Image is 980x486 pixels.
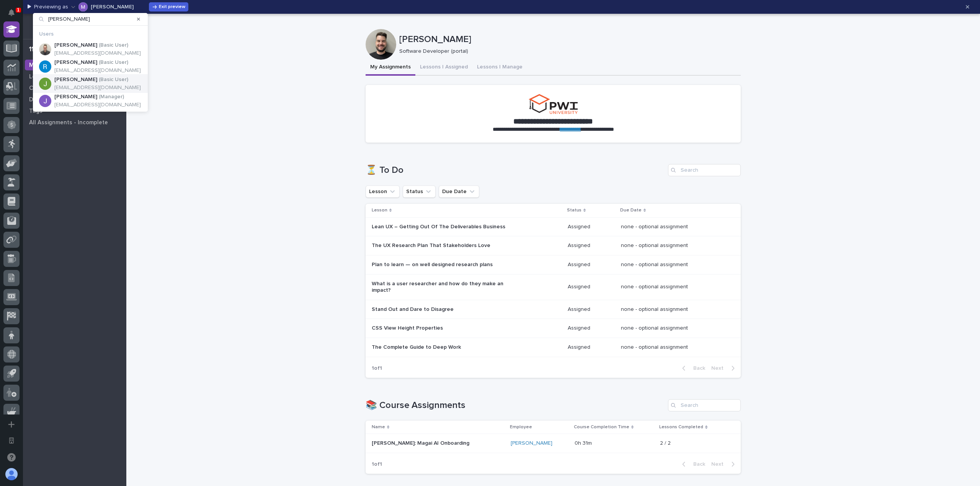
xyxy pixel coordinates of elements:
p: Lessons Completed [659,423,703,431]
div: 📖 [8,184,14,190]
a: All Assignments - Incomplete [23,117,126,128]
p: All Assignments - Incomplete [29,119,108,126]
p: [EMAIL_ADDRESS][DOMAIN_NAME] [54,102,141,108]
button: Exit preview [149,2,188,11]
p: none - optional assignment [621,305,689,313]
p: 1 of 1 [366,359,388,378]
p: none - optional assignment [621,343,689,351]
span: [DATE] [68,130,83,137]
div: 11. PWI University [29,46,82,54]
p: Assigned [568,323,592,332]
input: Clear [20,61,126,69]
p: [PERSON_NAME]: Magai AI Onboarding [372,439,471,447]
button: Start new chat [130,87,139,96]
span: Back [689,462,705,467]
img: Matt Hall [78,2,88,11]
p: 1 [17,7,20,13]
p: none - optional assignment [621,241,689,249]
a: Departments [23,94,126,105]
a: Lessons [23,71,126,82]
button: Lessons I Manage [472,60,527,76]
p: [EMAIL_ADDRESS][DOMAIN_NAME] [54,67,141,74]
p: Plan to learn — on well designed research plans [372,262,506,268]
img: Brittany [8,123,20,135]
input: Search [668,164,741,176]
img: Jonathan Swihart [39,43,51,55]
p: 1 of 1 [366,455,388,474]
div: Jon Miller[PERSON_NAME](Basic User)[EMAIL_ADDRESS][DOMAIN_NAME] [33,74,148,93]
a: Powered byPylon [54,201,93,207]
p: ( Manager ) [99,94,124,100]
button: Add a new app... [3,416,20,432]
p: Lean UX – Getting Out Of The Deliverables Business [372,224,506,230]
span: Exit preview [159,5,185,9]
p: Lessons [29,73,52,80]
tr: Plan to learn — on well designed research plansAssignedAssigned none - optional assignmentnone - ... [366,255,741,275]
div: Search [668,399,741,411]
p: Software Developer (portal) [399,48,735,55]
p: Name [372,423,385,431]
p: [PERSON_NAME] [399,34,738,45]
p: ( Basic User ) [99,42,128,49]
div: Start new chat [26,85,126,93]
span: • [64,130,66,137]
p: Assigned [568,241,592,249]
span: [DATE] [68,151,83,157]
button: My Assignments [366,60,415,76]
a: My Learning [23,59,126,71]
a: Courses [23,82,126,94]
p: Assigned [568,305,592,313]
p: ( Basic User ) [99,59,128,66]
p: Users [39,31,54,37]
p: Departments [29,96,65,103]
a: 📖Help Docs [5,180,45,193]
h1: ⏳ To Do [366,165,665,176]
img: Matthew Hall [8,144,20,156]
p: Assigned [568,343,592,351]
p: Course Completion Time [574,423,629,431]
span: Next [711,462,728,467]
p: none - optional assignment [621,323,689,332]
p: Tags [29,108,42,115]
button: Due Date [439,185,479,198]
button: Notifications [3,5,20,21]
h1: 📚 Course Assignments [366,400,665,411]
a: Workspace Logo [23,14,126,39]
p: Welcome 👋 [8,30,139,42]
p: [PERSON_NAME] [54,59,97,66]
tr: The UX Research Plan That Stakeholders LoveAssignedAssigned none - optional assignmentnone - opti... [366,236,741,255]
p: Due Date [620,206,642,215]
button: Lessons I Assigned [415,60,472,76]
button: Lesson [366,185,400,198]
img: pwi-university-small.png [529,94,578,114]
button: Back [676,365,708,372]
span: Pylon [76,202,93,207]
p: 2 / 2 [660,439,672,447]
p: Employee [510,423,532,431]
p: My Learning [29,62,62,69]
tr: Stand Out and Dare to DisagreeAssignedAssigned none - optional assignmentnone - optional assignment [366,300,741,319]
tr: The Complete Guide to Deep WorkAssignedAssigned none - optional assignmentnone - optional assignment [366,338,741,357]
p: [EMAIL_ADDRESS][DOMAIN_NAME] [54,85,141,91]
p: CSS View Height Properties [372,325,506,332]
div: Jonathan Swihart[PERSON_NAME](Basic User)[EMAIL_ADDRESS][DOMAIN_NAME] [33,40,148,59]
tr: CSS View Height PropertiesAssignedAssigned none - optional assignmentnone - optional assignment [366,319,741,338]
img: Roark Jones [39,60,51,73]
p: 0h 31m [575,439,593,447]
span: [PERSON_NAME] [24,130,62,137]
p: Status [567,206,581,215]
button: Next [708,461,741,468]
button: See all [119,110,139,119]
p: The Complete Guide to Deep Work [372,344,506,351]
p: How can we help? [8,42,139,55]
button: Open workspace settings [3,432,20,449]
div: Jon Martin[PERSON_NAME](Manager)[EMAIL_ADDRESS][DOMAIN_NAME] [33,91,148,111]
img: Jon Martin [39,95,51,107]
button: Matt Hall[PERSON_NAME] [71,1,134,13]
p: [PERSON_NAME] [91,4,134,10]
p: none - optional assignment [621,282,689,290]
button: Open support chat [3,449,20,465]
input: Search for role or user [36,13,145,25]
div: We're offline, we will be back soon! [26,93,107,99]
